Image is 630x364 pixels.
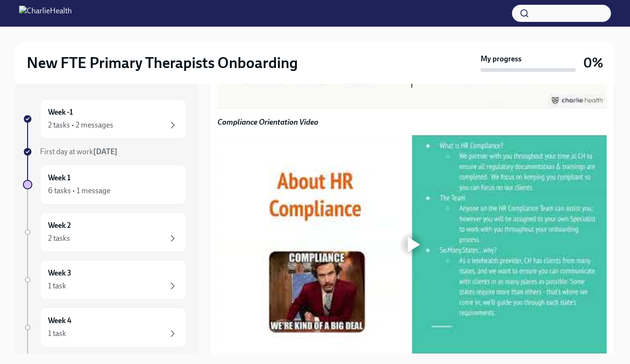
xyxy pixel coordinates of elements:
a: Week -12 tasks • 2 messages [23,99,187,139]
strong: Compliance Orientation Video [217,118,318,127]
h6: Week -1 [48,107,73,118]
div: 1 task [48,281,66,291]
a: Week 41 task [23,307,187,347]
h6: Week 1 [48,173,70,183]
img: CharlieHealth [19,6,72,21]
h6: Week 2 [48,220,71,231]
div: 2 tasks • 2 messages [48,120,113,130]
h3: 0% [583,54,603,71]
a: Week 22 tasks [23,212,187,252]
h2: New FTE Primary Therapists Onboarding [27,53,298,72]
h6: Week 4 [48,315,71,326]
h6: Week 3 [48,268,71,278]
strong: My progress [481,54,522,64]
div: 2 tasks [48,233,70,244]
span: First day at work [40,147,118,156]
a: First day at work[DATE] [23,147,187,157]
div: 1 task [48,328,66,339]
a: Week 16 tasks • 1 message [23,165,187,205]
a: Week 31 task [23,260,187,300]
div: 6 tasks • 1 message [48,186,110,196]
strong: [DATE] [93,147,118,156]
